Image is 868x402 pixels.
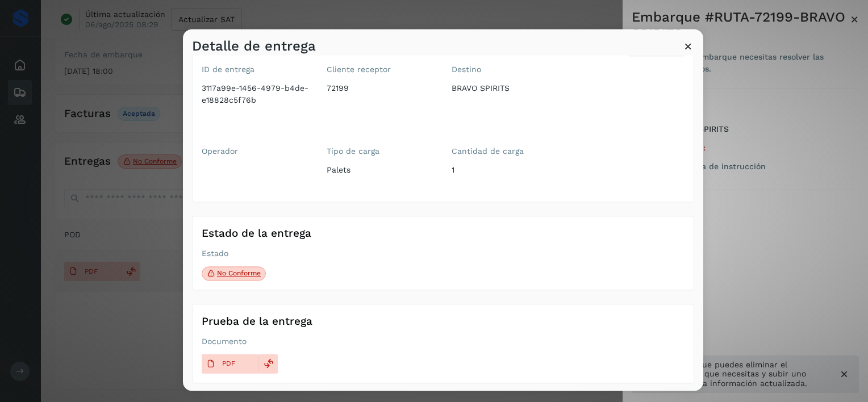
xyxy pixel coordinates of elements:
div: Reemplazar POD [258,354,278,374]
p: No conforme [217,270,261,278]
p: PDF [222,360,235,368]
span: estado [202,248,266,259]
span: Estado de la entrega [202,225,311,242]
span: 1 [452,164,565,192]
span: Prueba de la entrega [202,314,312,330]
button: PDF [202,354,258,374]
span: Palets [327,164,440,192]
span: Documento [202,336,278,347]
